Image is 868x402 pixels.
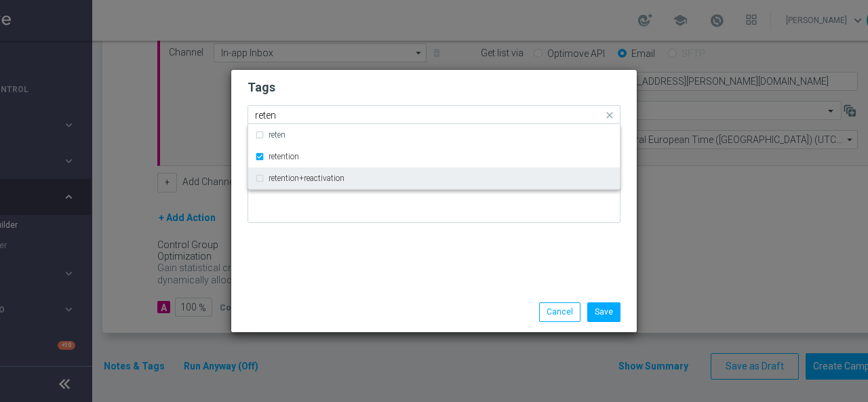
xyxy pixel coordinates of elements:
[255,167,613,189] div: retention+reactivation
[248,79,620,96] h2: Tags
[255,124,613,146] div: reten
[539,302,580,321] button: Cancel
[255,146,613,167] div: retention
[587,302,620,321] button: Save
[248,105,620,124] ng-select: retention, star
[269,131,285,139] label: reten
[248,124,620,190] ng-dropdown-panel: Options list
[269,153,299,161] label: retention
[269,174,344,182] label: retention+reactivation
